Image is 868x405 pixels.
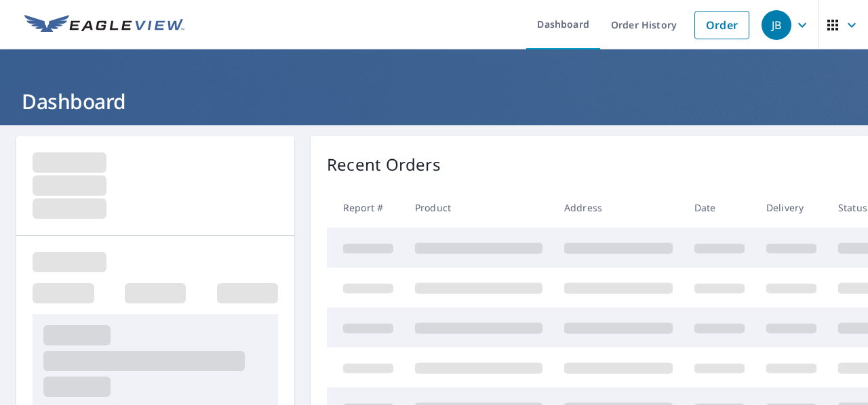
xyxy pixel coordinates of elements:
th: Product [404,188,553,228]
th: Delivery [755,188,827,228]
th: Address [553,188,684,228]
img: EV Logo [24,15,184,35]
a: Order [694,11,749,39]
div: JB [762,10,791,40]
th: Report # [327,188,404,228]
h1: Dashboard [16,87,852,115]
p: Recent Orders [327,152,441,177]
th: Date [684,188,755,228]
